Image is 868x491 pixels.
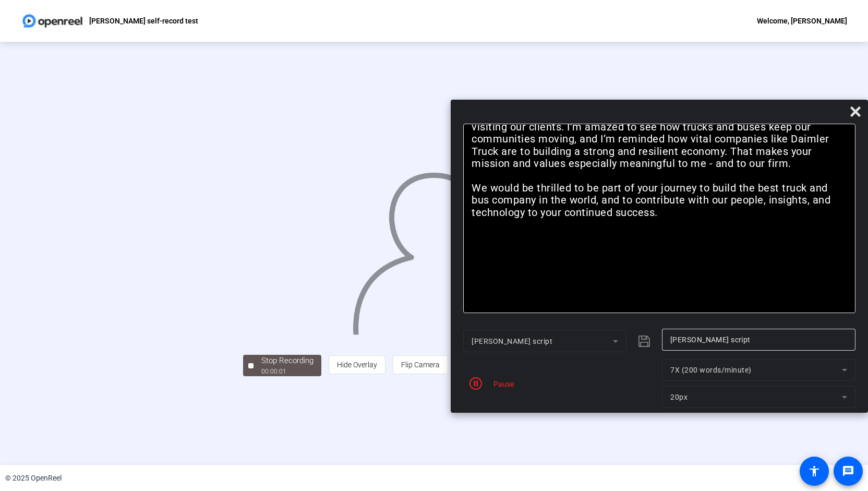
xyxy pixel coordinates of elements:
[757,15,847,27] div: Welcome, [PERSON_NAME]
[337,361,377,369] span: Hide Overlay
[261,355,314,367] div: Stop Recording
[89,15,198,27] p: [PERSON_NAME] self-record test
[472,109,847,170] p: As the US Assurance Leader, I spend time across the [GEOGRAPHIC_DATA] visiting our clients. I’m a...
[670,333,847,346] input: Title
[261,367,314,376] div: 00:00:01
[472,182,847,219] p: We would be thrilled to be part of your journey to build the best truck and bus company in the wo...
[401,361,440,369] span: Flip Camera
[21,10,84,31] img: OpenReel logo
[488,378,514,389] div: Pause
[808,465,821,477] mat-icon: accessibility
[352,163,517,334] img: overlay
[842,465,854,477] mat-icon: message
[5,473,62,484] div: © 2025 OpenReel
